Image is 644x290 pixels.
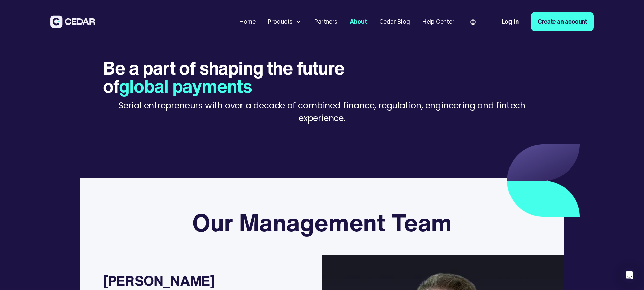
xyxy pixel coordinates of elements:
[236,14,259,30] a: Home
[531,12,594,31] a: Create an account
[621,267,637,283] div: Open Intercom Messenger
[422,17,454,26] div: Help Center
[314,17,337,26] div: Partners
[103,99,541,125] p: Serial entrepreneurs with over a decade of combined finance, regulation, engineering and fintech ...
[119,72,252,99] span: global payments
[502,17,519,26] div: Log in
[376,14,413,30] a: Cedar Blog
[103,59,366,95] h1: Be a part of shaping the future of
[346,14,370,30] a: About
[265,14,305,29] div: Products
[311,14,340,30] a: Partners
[470,19,476,25] img: world icon
[495,12,525,31] a: Log in
[350,17,367,26] div: About
[192,208,452,237] h3: Our Management Team
[239,17,256,26] div: Home
[103,273,215,288] div: [PERSON_NAME]
[419,14,458,30] a: Help Center
[268,17,293,26] div: Products
[379,17,410,26] div: Cedar Blog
